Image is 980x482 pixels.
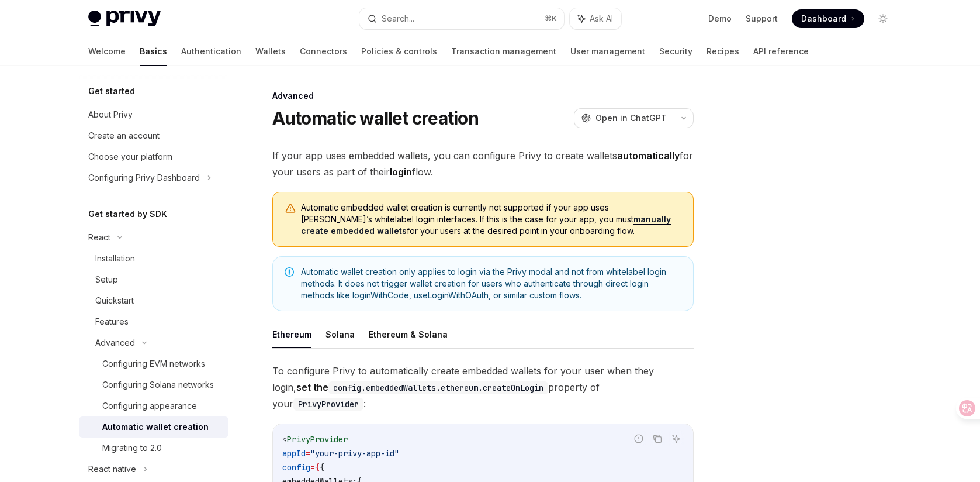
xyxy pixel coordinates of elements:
[325,321,355,348] button: Solana
[102,399,197,413] div: Configuring appearance
[306,448,310,459] span: =
[669,431,684,446] button: Ask AI
[102,378,214,392] div: Configuring Solana networks
[272,108,479,129] h1: Automatic wallet creation
[650,431,665,446] button: Copy the contents from the code block
[382,12,414,26] div: Search...
[801,13,846,25] span: Dashboard
[282,462,310,473] span: config
[79,248,228,269] a: Installation
[753,37,809,66] a: API reference
[79,353,228,374] a: Configuring EVM networks
[88,108,133,122] div: About Privy
[707,37,739,66] a: Recipes
[359,8,564,29] button: Search...⌘K
[79,374,228,395] a: Configuring Solana networks
[320,462,324,473] span: {
[88,11,161,27] img: light logo
[79,416,228,438] a: Automatic wallet creation
[88,37,126,66] a: Welcome
[181,37,241,66] a: Authentication
[79,104,228,125] a: About Privy
[79,125,228,146] a: Create an account
[285,203,296,215] svg: Warning
[315,462,320,473] span: {
[88,171,200,185] div: Configuring Privy Dashboard
[590,13,613,25] span: Ask AI
[301,202,681,237] span: Automatic embedded wallet creation is currently not supported if your app uses [PERSON_NAME]’s wh...
[296,381,548,393] strong: set the
[272,363,694,412] span: To configure Privy to automatically create embedded wallets for your user when they login, proper...
[285,267,294,277] svg: Note
[369,321,448,348] button: Ethereum & Solana
[300,37,347,66] a: Connectors
[874,9,892,28] button: Toggle dark mode
[102,441,162,455] div: Migrating to 2.0
[282,434,287,445] span: <
[617,150,680,161] strong: automatically
[95,315,129,329] div: Features
[570,37,645,66] a: User management
[95,252,135,266] div: Installation
[79,311,228,332] a: Features
[708,13,732,25] a: Demo
[88,462,136,476] div: React native
[95,273,118,287] div: Setup
[282,448,306,459] span: appId
[102,420,209,434] div: Automatic wallet creation
[595,112,667,124] span: Open in ChatGPT
[272,147,694,180] span: If your app uses embedded wallets, you can configure Privy to create wallets for your users as pa...
[140,37,167,66] a: Basics
[631,431,646,446] button: Report incorrect code
[79,438,228,459] a: Migrating to 2.0
[88,207,167,221] h5: Get started by SDK
[570,8,621,29] button: Ask AI
[79,290,228,311] a: Quickstart
[574,108,674,128] button: Open in ChatGPT
[102,357,205,371] div: Configuring EVM networks
[272,321,311,348] button: Ethereum
[451,37,556,66] a: Transaction management
[88,150,172,164] div: Choose your platform
[95,294,134,308] div: Quickstart
[746,13,778,25] a: Support
[272,90,694,102] div: Advanced
[88,84,135,98] h5: Get started
[255,37,286,66] a: Wallets
[95,336,135,350] div: Advanced
[293,398,363,411] code: PrivyProvider
[659,37,692,66] a: Security
[310,462,315,473] span: =
[79,395,228,416] a: Configuring appearance
[79,146,228,167] a: Choose your platform
[88,129,160,143] div: Create an account
[361,37,437,66] a: Policies & controls
[287,434,348,445] span: PrivyProvider
[792,9,864,28] a: Dashboard
[390,166,412,178] strong: login
[310,448,399,459] span: "your-privy-app-id"
[328,381,548,394] code: config.embeddedWallets.ethereum.createOnLogin
[79,269,228,290] a: Setup
[545,14,557,23] span: ⌘ K
[88,230,110,245] div: React
[301,266,681,301] span: Automatic wallet creation only applies to login via the Privy modal and not from whitelabel login...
